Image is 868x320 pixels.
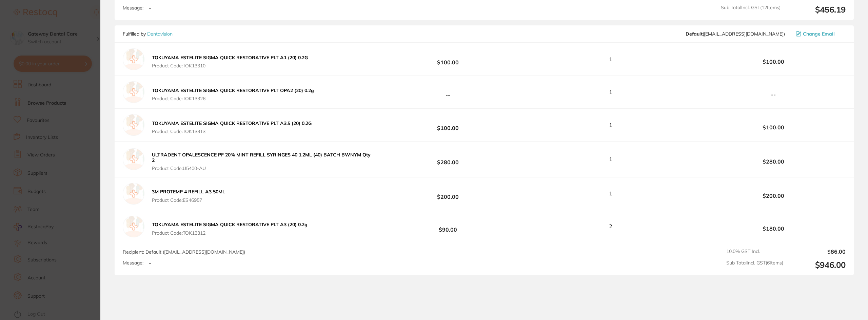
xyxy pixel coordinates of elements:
[609,223,612,229] span: 2
[123,183,144,205] img: empty.jpg
[152,55,308,61] b: TOKUYAMA ESTELITE SIGMA QUICK RESTORATIVE PLT A1 (20) 0.2G
[123,48,144,70] img: empty.jpg
[794,31,846,37] button: Change Email
[123,114,144,136] img: empty.jpg
[152,166,374,171] span: Product Code: U5400-AU
[152,87,314,93] b: TOKUYAMA ESTELITE SIGMA QUICK RESTORATIVE PLT OPA2 (20) 0.2g
[123,260,143,266] label: Message:
[152,96,314,101] span: Product Code: TOK13326
[701,59,846,65] b: $100.00
[376,53,520,66] b: $100.00
[376,153,520,166] b: $280.00
[701,226,846,232] b: $180.00
[609,190,612,196] span: 1
[152,189,225,195] b: 3M PROTEMP 4 REFILL A3 50ML
[149,260,151,266] p: -
[152,129,312,134] span: Product Code: TOK13313
[150,120,314,134] button: TOKUYAMA ESTELITE SIGMA QUICK RESTORATIVE PLT A3.5 (20) 0.2G Product Code:TOK13313
[726,260,783,270] span: Sub Total Incl. GST ( 6 Items)
[686,31,785,37] span: kcdona@bigpond.net.au
[609,156,612,162] span: 1
[123,148,144,170] img: empty.jpg
[152,221,308,228] b: TOKUYAMA ESTELITE SIGMA QUICK RESTORATIVE PLT A3 (20) 0.2g
[123,31,173,37] p: Fulfilled by
[150,189,227,203] button: 3M PROTEMP 4 REFILL A3 50ML Product Code:ES46957
[152,63,308,68] span: Product Code: TOK13310
[123,81,144,103] img: empty.jpg
[609,89,612,95] span: 1
[152,120,312,126] b: TOKUYAMA ESTELITE SIGMA QUICK RESTORATIVE PLT A3.5 (20) 0.2G
[789,249,846,255] output: $86.00
[152,230,308,236] span: Product Code: TOK13312
[609,56,612,62] span: 1
[376,220,520,233] b: $90.00
[147,31,173,37] a: Dentavision
[726,249,783,255] span: 10.0 % GST Incl.
[123,216,144,237] img: empty.jpg
[609,122,612,128] span: 1
[803,31,835,37] span: Change Email
[701,193,846,199] b: $200.00
[786,5,846,15] output: $456.19
[701,124,846,130] b: $100.00
[376,119,520,131] b: $100.00
[149,5,151,11] p: -
[150,87,316,102] button: TOKUYAMA ESTELITE SIGMA QUICK RESTORATIVE PLT OPA2 (20) 0.2g Product Code:TOK13326
[123,5,143,11] label: Message:
[721,5,781,15] span: Sub Total Incl. GST ( 12 Items)
[376,187,520,200] b: $200.00
[150,152,376,171] button: ULTRADENT OPALESCENCE PF 20% MINT REFILL SYRINGES 40 1.2ML (40) BATCH BWNYM Qty 2 Product Code:U5...
[152,197,225,203] span: Product Code: ES46957
[150,55,310,69] button: TOKUYAMA ESTELITE SIGMA QUICK RESTORATIVE PLT A1 (20) 0.2G Product Code:TOK13310
[686,31,703,37] b: Default
[789,260,846,270] output: $946.00
[701,91,846,98] b: --
[701,158,846,165] b: $280.00
[152,152,371,163] b: ULTRADENT OPALESCENCE PF 20% MINT REFILL SYRINGES 40 1.2ML (40) BATCH BWNYM Qty 2
[123,249,245,255] span: Recipient: Default ( [EMAIL_ADDRESS][DOMAIN_NAME] )
[150,221,310,236] button: TOKUYAMA ESTELITE SIGMA QUICK RESTORATIVE PLT A3 (20) 0.2g Product Code:TOK13312
[376,86,520,99] b: --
